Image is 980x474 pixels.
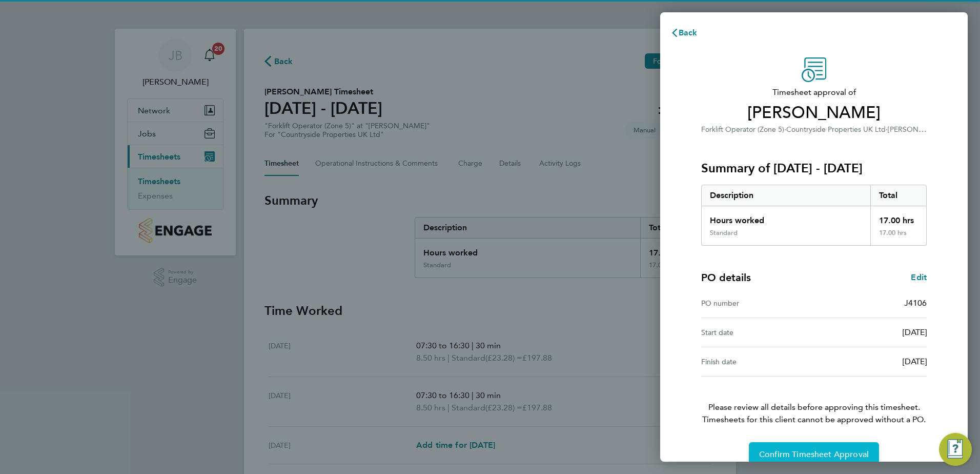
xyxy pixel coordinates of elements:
[904,298,927,308] span: J4106
[689,413,939,426] span: Timesheets for this client cannot be approved without a PO.
[710,229,738,237] div: Standard
[689,377,939,426] p: Please review all details before approving this timesheet.
[701,160,927,176] h3: Summary of [DATE] - [DATE]
[701,185,927,246] div: Summary of 25 - 31 Aug 2025
[870,206,927,229] div: 17.00 hrs
[701,125,784,134] span: Forklift Operator (Zone 5)
[701,355,814,368] div: Finish date
[701,103,927,123] span: [PERSON_NAME]
[870,229,927,245] div: 17.00 hrs
[702,206,870,229] div: Hours worked
[701,326,814,339] div: Start date
[870,185,927,206] div: Total
[784,125,786,134] span: ·
[814,326,927,339] div: [DATE]
[886,125,888,134] span: ·
[786,125,886,134] span: Countryside Properties UK Ltd
[701,297,814,309] div: PO number
[911,272,927,282] span: Edit
[660,23,708,43] button: Back
[911,271,927,284] a: Edit
[759,449,869,460] span: Confirm Timesheet Approval
[814,355,927,368] div: [DATE]
[702,185,870,206] div: Description
[701,270,751,285] h4: PO details
[679,28,698,37] span: Back
[749,442,879,467] button: Confirm Timesheet Approval
[701,86,927,98] span: Timesheet approval of
[939,433,972,466] button: Engage Resource Center
[888,124,946,134] span: [PERSON_NAME]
